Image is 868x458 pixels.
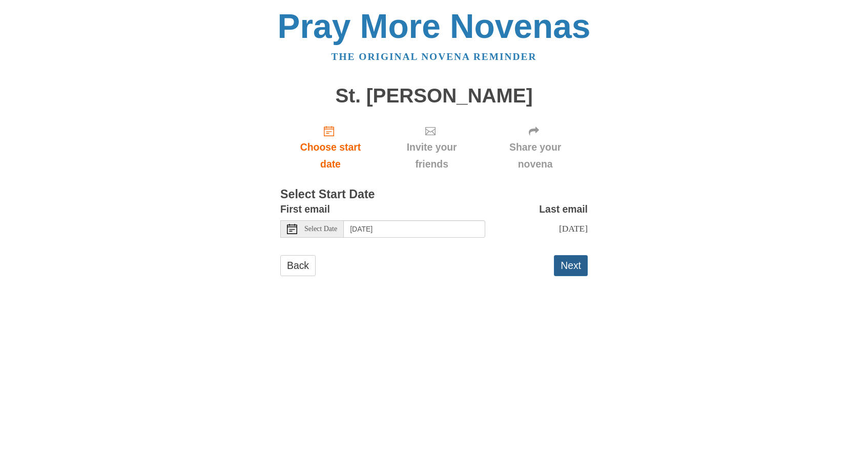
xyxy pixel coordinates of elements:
[493,139,577,173] span: Share your novena
[280,188,588,201] h3: Select Start Date
[559,223,588,234] span: [DATE]
[539,201,588,218] label: Last email
[291,139,370,173] span: Choose start date
[278,7,591,45] a: Pray More Novenas
[554,255,588,276] button: Next
[381,117,483,178] div: Click "Next" to confirm your start date first.
[280,201,330,218] label: First email
[391,139,472,173] span: Invite your friends
[280,117,381,178] a: Choose start date
[280,255,316,276] a: Back
[332,51,537,62] a: The original novena reminder
[280,85,588,107] h1: St. [PERSON_NAME]
[304,225,337,233] span: Select Date
[483,117,588,178] div: Click "Next" to confirm your start date first.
